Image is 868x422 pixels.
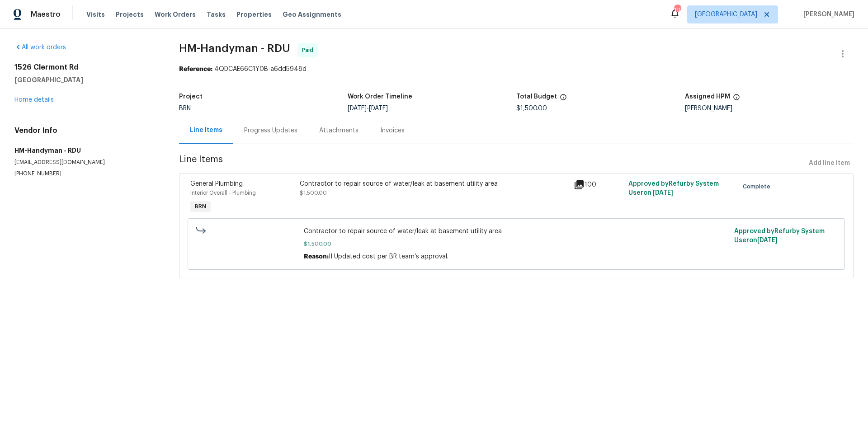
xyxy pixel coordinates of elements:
h5: HM-Handyman - RDU [14,146,157,155]
span: Line Items [179,155,805,172]
span: Tasks [207,11,226,18]
span: II Updated cost per BR team’s approval. [329,253,448,260]
span: Work Orders [155,10,196,19]
span: $1,500.00 [304,239,729,249]
span: Paid [302,46,317,55]
span: [DATE] [348,105,367,112]
div: Invoices [380,126,405,135]
span: [DATE] [653,190,673,196]
span: General Plumbing [190,181,243,187]
span: - [348,105,388,112]
b: Reference: [179,66,212,72]
span: The total cost of line items that have been proposed by Opendoor. This sum includes line items th... [560,94,567,105]
h5: Total Budget [516,94,557,100]
span: Maestro [31,10,61,19]
span: $1,500.00 [516,105,547,112]
div: Line Items [190,126,222,135]
div: 4QDCAE66C1Y0B-a6dd5948d [179,65,854,74]
div: 110 [674,5,680,14]
div: Progress Updates [244,126,297,135]
span: HM-Handyman - RDU [179,43,290,54]
span: Projects [116,10,144,19]
span: Geo Assignments [283,10,341,19]
h5: Work Order Timeline [348,94,412,100]
span: $1,500.00 [300,190,327,196]
span: Interior Overall - Plumbing [190,190,256,196]
span: Properties [236,10,272,19]
span: Complete [743,182,774,191]
span: [DATE] [757,237,778,244]
div: Contractor to repair source of water/leak at basement utility area [300,179,568,188]
h4: Vendor Info [14,126,157,135]
span: Approved by Refurby System User on [628,181,719,196]
span: [PERSON_NAME] [800,10,854,19]
span: BRN [191,202,210,211]
h5: [GEOGRAPHIC_DATA] [14,75,157,84]
h5: Project [179,94,203,100]
span: Contractor to repair source of water/leak at basement utility area [304,227,729,236]
span: BRN [179,105,191,112]
div: 100 [574,179,623,190]
a: All work orders [14,44,66,51]
p: [EMAIL_ADDRESS][DOMAIN_NAME] [14,159,157,166]
span: Reason: [304,253,329,260]
p: [PHONE_NUMBER] [14,170,157,178]
span: Visits [86,10,105,19]
div: [PERSON_NAME] [685,105,854,112]
span: The hpm assigned to this work order. [733,94,740,105]
a: Home details [14,97,54,103]
span: [GEOGRAPHIC_DATA] [695,10,757,19]
span: [DATE] [369,105,388,112]
h5: Assigned HPM [685,94,730,100]
span: Approved by Refurby System User on [734,228,825,244]
h2: 1526 Clermont Rd [14,63,157,72]
div: Attachments [319,126,359,135]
